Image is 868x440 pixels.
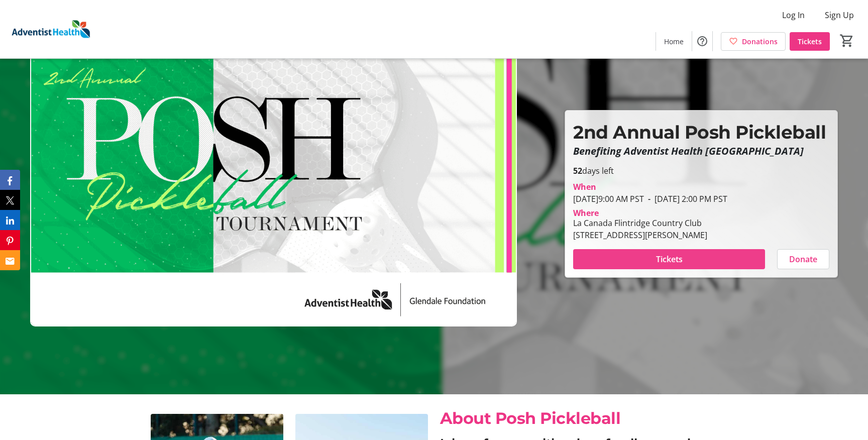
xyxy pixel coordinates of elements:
[573,119,829,146] p: 2nd Annual Posh Pickleball
[644,193,727,204] span: [DATE] 2:00 PM PST
[656,32,692,51] a: Home
[825,9,854,21] span: Sign Up
[798,36,822,47] span: Tickets
[656,253,683,265] span: Tickets
[573,165,829,177] p: days left
[573,181,596,193] div: When
[573,193,644,204] span: [DATE] 9:00 AM PST
[573,249,765,269] button: Tickets
[644,193,655,204] span: -
[573,165,582,176] span: 52
[789,253,817,265] span: Donate
[721,32,786,51] a: Donations
[782,9,805,21] span: Log In
[742,36,778,47] span: Donations
[790,32,830,51] a: Tickets
[573,209,599,217] div: Where
[777,249,829,269] button: Donate
[6,4,95,54] img: Adventist Health's Logo
[573,229,707,241] div: [STREET_ADDRESS][PERSON_NAME]
[817,7,862,23] button: Sign Up
[774,7,813,23] button: Log In
[440,406,717,430] p: About Posh Pickleball
[30,53,517,327] img: Campaign CTA Media Photo
[573,217,707,229] div: La Canada Flintridge Country Club
[692,31,712,51] button: Help
[573,144,804,158] em: Benefiting Adventist Health [GEOGRAPHIC_DATA]
[664,36,684,47] span: Home
[838,32,856,50] button: Cart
